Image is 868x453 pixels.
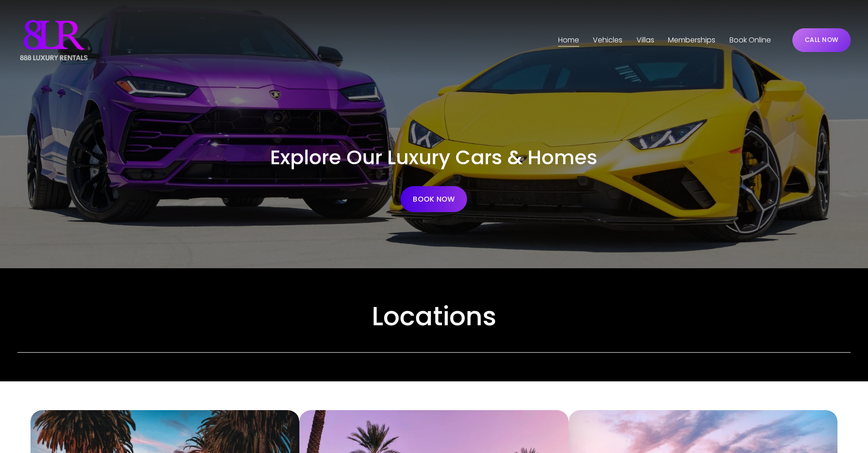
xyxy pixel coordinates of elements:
[17,299,851,333] h2: Locations
[792,28,851,52] a: CALL NOW
[401,186,467,212] a: BOOK NOW
[558,33,579,47] a: Home
[270,143,597,171] span: Explore Our Luxury Cars & Homes
[637,34,654,47] span: Villas
[729,33,771,47] a: Book Online
[17,17,90,63] img: Luxury Car &amp; Home Rentals For Every Occasion
[593,33,622,47] a: folder dropdown
[668,33,715,47] a: Memberships
[637,33,654,47] a: folder dropdown
[593,34,622,47] span: Vehicles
